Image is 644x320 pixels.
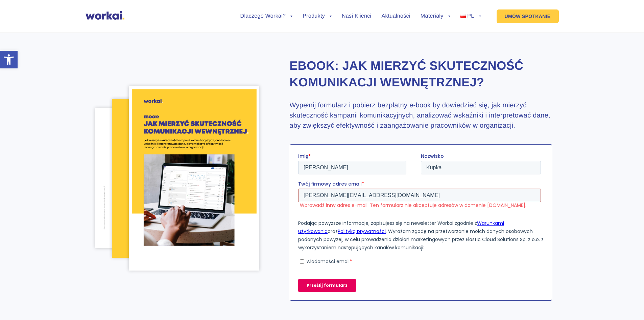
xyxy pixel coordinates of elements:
[290,100,552,131] h3: Wypełnij formularz i pobierz bezpłatny e-book by dowiedzieć się, jak mierzyć skuteczność kampanii...
[298,153,544,298] iframe: Form 0
[421,14,450,19] a: Materiały
[290,58,552,90] h2: Ebook: Jak mierzyć skuteczność komunikacji wewnętrznej?
[497,9,559,23] a: UMÓW SPOTKANIE
[240,14,293,19] a: Dlaczego Workai?
[467,13,474,19] span: PL
[303,14,332,19] a: Produkty
[460,14,481,19] a: PL
[129,86,259,271] img: Jak-mierzyc-efektywnosc-komunikacji-wewnetrznej-cover.png
[342,14,371,19] a: Nasi Klienci
[95,108,194,248] img: Jak-mierzyc-efektywnosc-komunikacji-wewnetrznej-pg34.png
[381,14,410,19] a: Aktualności
[112,99,224,258] img: Jak-mierzyc-efektywnosc-komunikacji-wewnetrznej-pg20.png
